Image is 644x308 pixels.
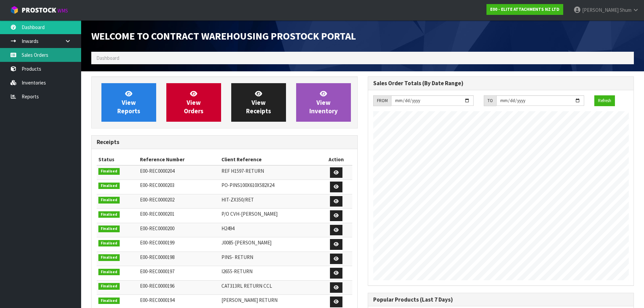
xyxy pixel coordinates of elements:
span: E00-REC0000196 [140,283,174,289]
a: ViewReceipts [231,83,286,122]
span: E00-REC0000204 [140,168,174,174]
h3: Receipts [97,139,352,145]
span: View Receipts [246,90,271,115]
span: Finalised [98,269,120,276]
span: Finalised [98,298,120,304]
span: [PERSON_NAME] RETURN [221,297,278,303]
span: View Reports [117,90,140,115]
a: ViewReports [101,83,156,122]
span: View Orders [184,90,204,115]
div: TO [484,95,496,106]
span: HIT-ZX350/RET [221,196,254,203]
span: E00-REC0000200 [140,225,174,232]
span: Finalised [98,211,120,218]
span: Finalised [98,183,120,189]
span: P/O CVH-[PERSON_NAME] [221,211,278,217]
span: E00-REC0000198 [140,254,174,260]
button: Refresh [594,95,615,106]
th: Reference Number [138,154,220,165]
th: Status [97,154,138,165]
span: Shum [620,7,631,13]
span: Welcome to Contract Warehousing ProStock Portal [91,29,356,42]
th: Action [320,154,352,165]
span: Finalised [98,283,120,290]
span: E00-REC0000199 [140,239,174,246]
span: REF H1597-RETURN [221,168,264,174]
h3: Sales Order Totals (By Date Range) [373,80,629,87]
span: H2494 [221,225,234,232]
span: Finalised [98,226,120,232]
span: Finalised [98,197,120,204]
span: J0085-[PERSON_NAME] [221,239,271,246]
span: CAT313RL RETURN CCL [221,283,272,289]
span: E00-REC0000203 [140,182,174,188]
span: E00-REC0000201 [140,211,174,217]
div: FROM [373,95,391,106]
span: Finalised [98,254,120,261]
a: ViewInventory [296,83,351,122]
h3: Popular Products (Last 7 Days) [373,297,629,303]
span: [PERSON_NAME] [582,7,619,13]
a: ViewOrders [166,83,221,122]
span: Finalised [98,168,120,175]
span: E00-REC0000197 [140,268,174,275]
span: Finalised [98,240,120,247]
span: PINS- RETURN [221,254,253,260]
span: PO-PINS100X610X582X24 [221,182,274,188]
span: Dashboard [96,55,119,61]
span: ProStock [22,6,56,15]
span: E00-REC0000194 [140,297,174,303]
th: Client Reference [220,154,320,165]
span: E00-REC0000202 [140,196,174,203]
span: View Inventory [309,90,338,115]
img: cube-alt.png [10,6,19,14]
small: WMS [57,7,68,14]
span: I2655-RETURN [221,268,253,275]
strong: E00 - ELITE ATTACHMENTS NZ LTD [490,6,559,12]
